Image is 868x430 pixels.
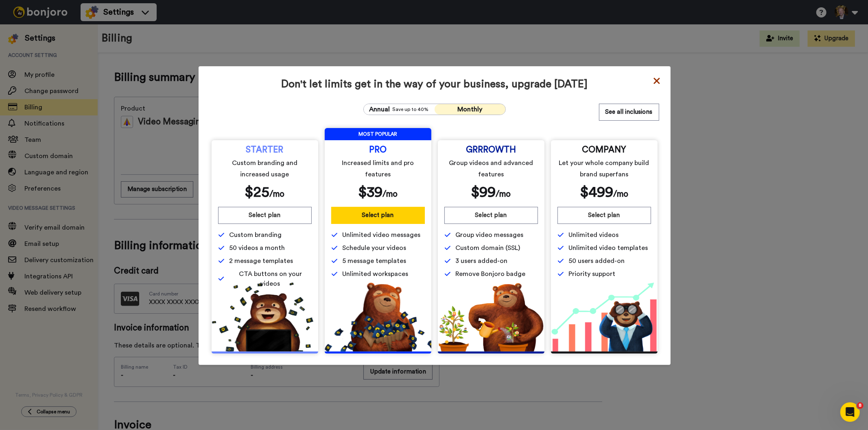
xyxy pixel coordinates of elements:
[558,207,651,224] button: Select plan
[245,185,270,200] span: $ 25
[580,185,613,200] span: $ 499
[438,282,544,352] img: edd2fd70e3428fe950fd299a7ba1283f.png
[270,190,285,198] span: /mo
[343,256,407,266] span: 5 message templates
[456,243,520,253] span: Custom domain (SSL)
[230,256,293,266] span: 2 message templates
[229,269,311,289] span: CTA buttons on your videos
[551,282,658,352] img: baac238c4e1197dfdb093d3ea7416ec4.png
[857,402,864,409] span: 8
[444,207,538,224] button: Select plan
[230,230,282,240] span: Custom branding
[569,230,619,240] span: Unlimited videos
[559,157,649,180] span: Let your whole company build brand superfans
[343,230,421,240] span: Unlimited video messages
[613,190,628,198] span: /mo
[446,157,536,180] span: Group videos and advanced features
[230,243,285,253] span: 50 videos a month
[456,256,508,266] span: 3 users added-on
[369,147,387,153] span: PRO
[496,190,511,198] span: /mo
[331,207,425,224] button: Select plan
[358,185,383,200] span: $ 39
[569,256,625,266] span: 50 users added-on
[393,106,429,113] span: Save up to 40%
[569,243,648,253] span: Unlimited video templates
[370,104,390,114] span: Annual
[582,147,626,153] span: COMPANY
[569,269,616,279] span: Priority support
[332,157,423,180] span: Increased limits and pro features
[840,402,860,422] iframe: Intercom live chat
[246,147,284,153] span: STARTER
[435,104,505,115] button: Monthly
[599,104,659,121] button: See all inclusions
[343,269,409,279] span: Unlimited workspaces
[212,282,318,352] img: 5112517b2a94bd7fef09f8ca13467cef.png
[456,269,526,279] span: Remove Bonjoro badge
[471,185,496,200] span: $ 99
[343,243,407,253] span: Schedule your videos
[219,157,310,180] span: Custom branding and increased usage
[325,128,431,140] span: MOST POPULAR
[325,282,431,352] img: b5b10b7112978f982230d1107d8aada4.png
[218,207,312,224] button: Select plan
[457,106,482,113] span: Monthly
[210,78,659,91] span: Don't let limits get in the way of your business, upgrade [DATE]
[466,147,516,153] span: GRRROWTH
[383,190,398,198] span: /mo
[364,104,435,115] button: AnnualSave up to 40%
[456,230,524,240] span: Group video messages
